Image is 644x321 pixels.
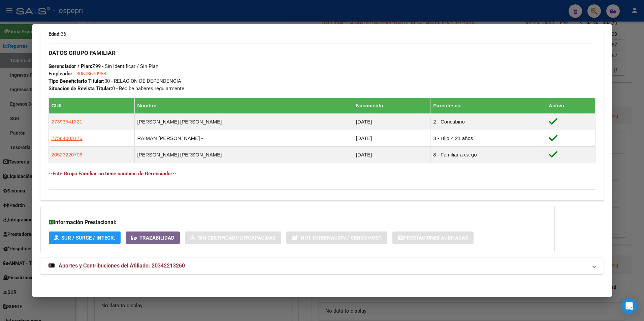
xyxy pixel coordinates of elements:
strong: Tipo Beneficiario Titular: [49,78,104,84]
h4: --Este Grupo Familiar no tiene cambios de Gerenciador-- [49,170,596,177]
td: [PERSON_NAME] [PERSON_NAME] - [134,113,353,130]
td: [PERSON_NAME] [PERSON_NAME] - [134,146,353,163]
span: 27584003176 [52,135,83,141]
button: Sin Certificado Discapacidad [185,231,281,244]
th: Activo [546,98,595,113]
span: Sin Certificado Discapacidad [198,235,276,241]
span: 0 - Recibe haberes regularmente [49,85,184,92]
span: 27393541321 [52,119,83,124]
div: Open Intercom Messenger [621,298,637,314]
th: CUIL [49,98,134,113]
td: [DATE] [353,130,430,146]
th: Nacimiento [353,98,430,113]
span: Prestaciones Auditadas [404,235,468,241]
span: 20523220706 [52,152,83,157]
strong: Edad: [49,31,61,37]
th: Parentesco [430,98,546,113]
button: Not. Internacion / Censo Hosp. [286,231,387,244]
td: [DATE] [353,113,430,130]
mat-expansion-panel-header: Aportes y Contribuciones del Afiliado: 20342213260 [40,258,604,274]
span: 36 [49,31,66,37]
span: Not. Internacion / Censo Hosp. [301,235,382,241]
td: 8 - Familiar a cargo [430,146,546,163]
span: Trazabilidad [139,235,174,241]
h3: DATOS GRUPO FAMILIAR [49,49,596,57]
button: SUR / SURGE / INTEGR. [49,231,121,244]
button: Prestaciones Auditadas [392,231,474,244]
span: 00 - RELACION DE DEPENDENCIA [49,78,181,84]
td: [DATE] [353,146,430,163]
td: 3 - Hijo < 21 años [430,130,546,146]
span: SUR / SURGE / INTEGR. [61,235,115,241]
th: Nombre [134,98,353,113]
td: 2 - Concubino [430,113,546,130]
button: Trazabilidad [126,231,180,244]
strong: Gerenciador / Plan: [49,63,92,69]
h3: Información Prestacional: [49,218,546,226]
strong: Situacion de Revista Titular: [49,85,112,92]
span: Aportes y Contribuciones del Afiliado: 20342213260 [59,262,185,269]
strong: Empleador: [49,71,74,77]
span: 30503610988 [76,71,106,77]
span: Z99 - Sin Identificar / Sin Plan [49,63,158,69]
td: RAIMAN [PERSON_NAME] - [134,130,353,146]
